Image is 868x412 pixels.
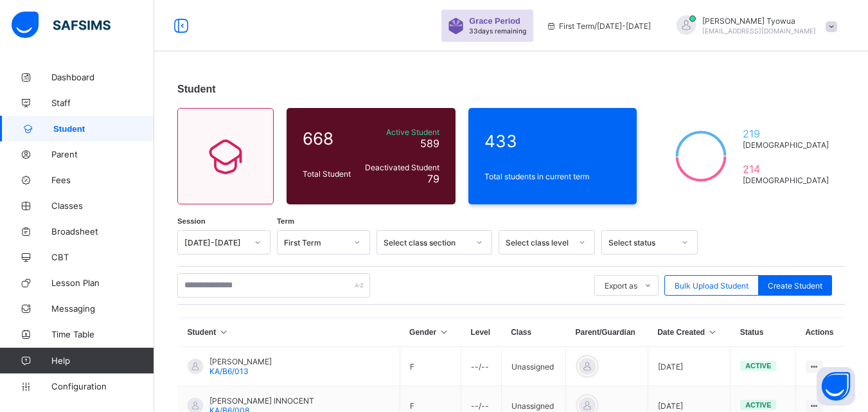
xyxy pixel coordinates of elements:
[743,140,829,150] span: [DEMOGRAPHIC_DATA]
[284,238,346,247] div: First Term
[743,163,829,175] span: 214
[768,281,822,291] span: Create Student
[209,366,249,376] span: KA/B6/013
[707,328,718,337] i: Sort in Ascending Order
[218,328,229,337] i: Sort in Ascending Order
[566,318,648,347] th: Parent/Guardian
[51,98,154,108] span: Staff
[51,303,154,314] span: Messaging
[702,27,816,35] span: [EMAIL_ADDRESS][DOMAIN_NAME]
[448,18,464,34] img: sticker-purple.71386a28dfed39d6af7621340158ba97.svg
[209,396,314,406] span: [PERSON_NAME] INNOCENT
[51,252,154,262] span: CBT
[743,127,829,140] span: 219
[484,131,621,151] span: 433
[648,347,730,386] td: [DATE]
[817,367,855,406] button: Open asap
[51,201,154,211] span: Classes
[51,226,154,237] span: Broadsheet
[362,163,439,172] span: Deactivated Student
[177,217,206,225] span: Session
[469,27,526,35] span: 33 days remaining
[438,328,449,337] i: Sort in Ascending Order
[501,347,565,386] td: Unassigned
[648,318,730,347] th: Date Created
[384,238,468,247] div: Select class section
[743,175,829,185] span: [DEMOGRAPHIC_DATA]
[51,149,154,159] span: Parent
[51,329,154,339] span: Time Table
[51,278,154,288] span: Lesson Plan
[605,281,637,291] span: Export as
[12,12,111,39] img: safsims
[501,318,565,347] th: Class
[53,124,154,134] span: Student
[277,217,294,225] span: Term
[702,16,816,26] span: [PERSON_NAME] Tyowua
[664,15,844,37] div: LorettaTyowua
[51,175,154,185] span: Fees
[469,16,520,26] span: Grace Period
[299,166,359,182] div: Total Student
[400,318,461,347] th: Gender
[427,172,439,185] span: 79
[608,238,674,247] div: Select status
[209,357,272,366] span: [PERSON_NAME]
[420,137,439,150] span: 589
[731,318,796,347] th: Status
[51,72,154,82] span: Dashboard
[461,318,501,347] th: Level
[362,127,439,137] span: Active Student
[484,172,621,181] span: Total students in current term
[51,355,154,366] span: Help
[795,318,845,347] th: Actions
[178,318,400,347] th: Student
[303,129,356,148] span: 668
[461,347,501,386] td: --/--
[184,238,247,247] div: [DATE]-[DATE]
[400,347,461,386] td: F
[51,381,154,391] span: Configuration
[745,362,771,370] span: active
[177,84,216,94] span: Student
[506,238,571,247] div: Select class level
[745,401,771,409] span: active
[546,21,651,31] span: session/term information
[675,281,748,291] span: Bulk Upload Student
